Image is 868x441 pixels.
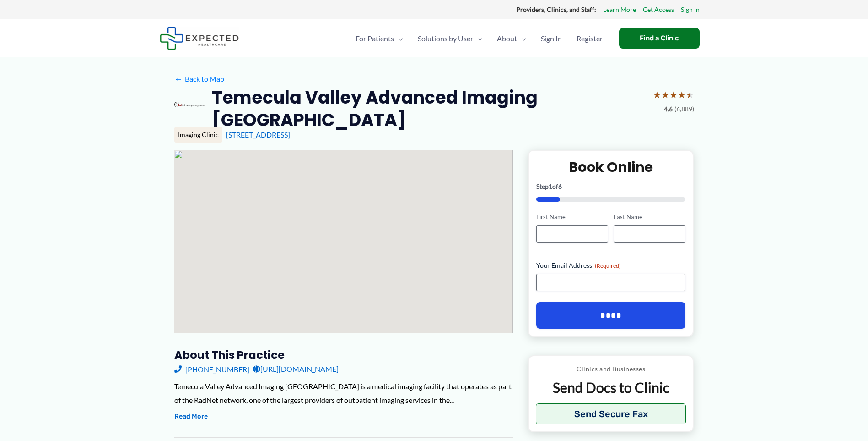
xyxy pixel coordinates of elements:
[536,158,686,176] h2: Book Online
[212,86,646,132] h2: Temecula Valley Advanced Imaging [GEOGRAPHIC_DATA]
[661,86,669,103] span: ★
[517,22,526,55] span: Menu Toggle
[490,22,534,55] a: AboutMenu Toggle
[674,103,694,115] span: (6,889)
[536,379,686,397] p: Send Docs to Clinic
[678,86,686,103] span: ★
[549,182,552,190] span: 1
[681,4,700,16] a: Sign In
[497,22,517,55] span: About
[174,362,249,376] a: [PHONE_NUMBER]
[669,86,678,103] span: ★
[595,262,621,269] span: (Required)
[473,22,482,55] span: Menu Toggle
[536,403,686,424] button: Send Secure Fax
[619,28,700,49] a: Find a Clinic
[558,182,562,190] span: 6
[603,4,636,16] a: Learn More
[394,22,403,55] span: Menu Toggle
[174,380,513,407] div: Temecula Valley Advanced Imaging [GEOGRAPHIC_DATA] is a medical imaging facility that operates as...
[569,22,610,55] a: Register
[253,362,339,376] a: [URL][DOMAIN_NAME]
[160,27,239,50] img: Expected Healthcare Logo - side, dark font, small
[664,103,673,115] span: 4.6
[410,22,490,55] a: Solutions by UserMenu Toggle
[643,4,674,16] a: Get Access
[577,22,603,55] span: Register
[536,213,608,221] label: First Name
[174,72,224,86] a: ←Back to Map
[348,22,410,55] a: For PatientsMenu Toggle
[516,6,596,13] strong: Providers, Clinics, and Staff:
[536,183,686,190] p: Step of
[226,130,290,139] a: [STREET_ADDRESS]
[686,86,694,103] span: ★
[174,127,222,143] div: Imaging Clinic
[534,22,569,55] a: Sign In
[536,363,686,375] p: Clinics and Businesses
[541,22,562,55] span: Sign In
[536,261,686,270] label: Your Email Address
[174,348,513,362] h3: About this practice
[614,213,685,221] label: Last Name
[356,22,394,55] span: For Patients
[174,411,208,422] button: Read More
[174,74,183,83] span: ←
[653,86,661,103] span: ★
[418,22,473,55] span: Solutions by User
[348,22,610,55] nav: Primary Site Navigation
